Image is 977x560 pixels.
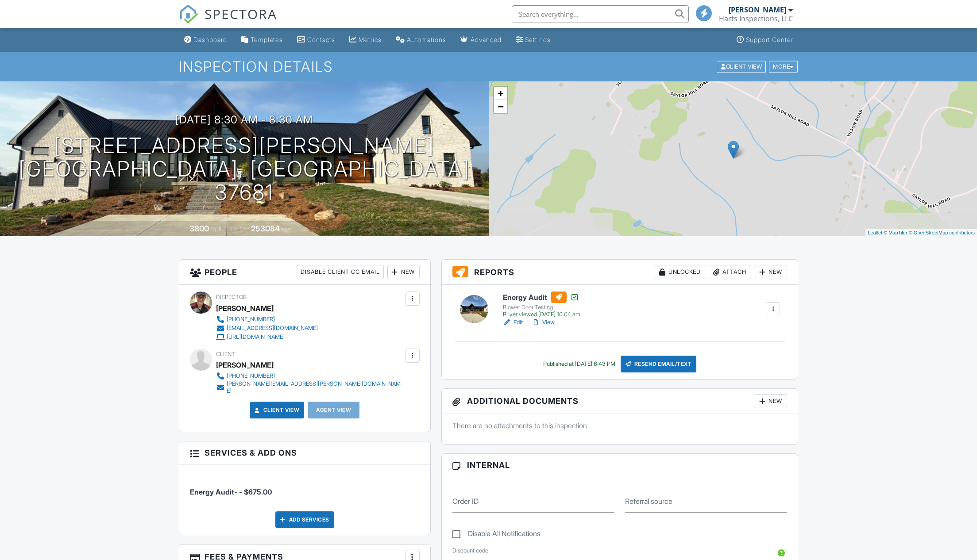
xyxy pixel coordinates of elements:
[190,487,272,496] span: Energy Audit- - $675.00
[179,12,277,31] a: SPECTORA
[503,292,580,318] a: Energy Audit Blower Door Testing Buyer viewed [DATE] 10:04 am
[297,265,384,279] div: Disable Client CC Email
[709,265,751,279] div: Attach
[227,325,318,332] div: [EMAIL_ADDRESS][DOMAIN_NAME]
[189,224,209,233] div: 3800
[275,511,334,528] div: Add Services
[253,406,300,414] a: Client View
[746,36,793,43] div: Support Center
[392,32,450,48] a: Automations (Basic)
[868,230,882,235] a: Leaflet
[216,315,318,324] a: [PHONE_NUMBER]
[884,230,907,235] a: © MapTiler
[307,36,335,43] div: Contacts
[281,226,292,233] span: sq.ft.
[452,547,488,555] label: Discount code
[452,529,541,541] label: Disable All Notifications
[293,32,339,48] a: Contacts
[227,380,403,395] div: [PERSON_NAME][EMAIL_ADDRESS][PERSON_NAME][DOMAIN_NAME]
[227,316,275,323] div: [PHONE_NUMBER]
[719,14,793,23] div: Harts Inspections, LLC
[251,36,283,43] div: Templates
[769,61,798,73] div: More
[452,496,479,506] label: Order ID
[503,311,580,318] div: Buyer viewed [DATE] 10:04 am
[729,5,786,14] div: [PERSON_NAME]
[210,226,223,233] span: sq. ft.
[205,4,277,23] span: SPECTORA
[494,87,507,100] a: Zoom in
[909,230,975,235] a: © OpenStreetMap contributors
[503,318,523,327] a: Edit
[503,304,580,311] div: Blower Door Testing
[503,292,580,303] h6: Energy Audit
[457,32,505,48] a: Advanced
[452,421,788,430] p: There are no attachments to this inspection.
[346,32,385,48] a: Metrics
[227,334,285,341] div: [URL][DOMAIN_NAME]
[442,260,798,285] h3: Reports
[216,372,403,380] a: [PHONE_NUMBER]
[216,351,235,357] span: Client
[471,36,502,43] div: Advanced
[407,36,446,43] div: Automations
[512,32,554,48] a: Settings
[216,324,318,333] a: [EMAIL_ADDRESS][DOMAIN_NAME]
[755,265,787,279] div: New
[655,265,705,279] div: Unlocked
[755,394,787,408] div: New
[512,5,689,23] input: Search everything...
[175,114,313,126] h3: [DATE] 8:30 am - 8:30 am
[179,441,430,464] h3: Services & Add ons
[216,302,274,315] div: [PERSON_NAME]
[442,454,798,477] h3: Internal
[231,226,250,233] span: Lot Size
[543,361,615,368] div: Published at [DATE] 6:43 PM
[216,380,403,395] a: [PERSON_NAME][EMAIL_ADDRESS][PERSON_NAME][DOMAIN_NAME]
[216,294,247,300] span: Inspector
[494,100,507,113] a: Zoom out
[216,333,318,341] a: [URL][DOMAIN_NAME]
[717,61,766,73] div: Client View
[216,358,274,372] div: [PERSON_NAME]
[193,36,227,43] div: Dashboard
[387,265,420,279] div: New
[625,496,672,506] label: Referral source
[227,372,275,380] div: [PHONE_NUMBER]
[179,59,799,74] h1: Inspection Details
[179,4,198,24] img: The Best Home Inspection Software - Spectora
[359,36,382,43] div: Metrics
[865,229,977,237] div: |
[716,63,768,69] a: Client View
[442,389,798,414] h3: Additional Documents
[181,32,231,48] a: Dashboard
[532,318,555,327] a: View
[251,224,280,233] div: 253084
[190,471,420,504] li: Service: Energy Audit-
[238,32,286,48] a: Templates
[14,134,475,204] h1: [STREET_ADDRESS][PERSON_NAME] [GEOGRAPHIC_DATA], [GEOGRAPHIC_DATA] 37681
[179,260,430,285] h3: People
[621,356,697,372] div: Resend Email/Text
[525,36,551,43] div: Settings
[733,32,797,48] a: Support Center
